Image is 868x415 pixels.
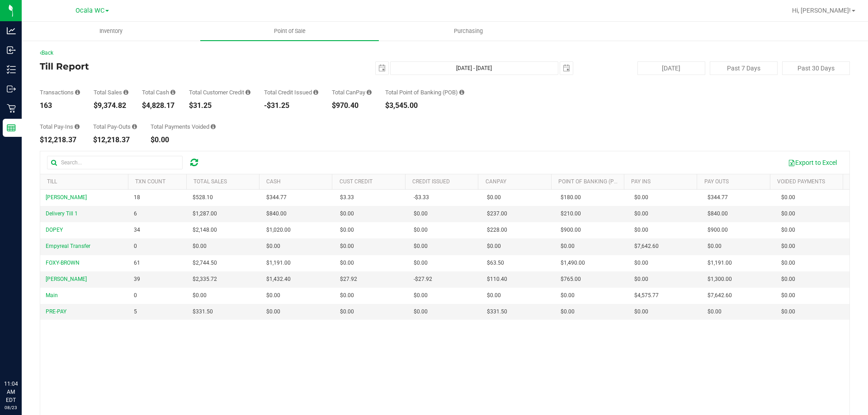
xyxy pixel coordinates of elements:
span: $331.50 [193,308,213,316]
span: 0 [134,291,137,300]
a: Cust Credit [340,178,373,185]
span: Ocala WC [75,7,104,14]
span: $0.00 [340,291,354,300]
button: [DATE] [637,61,705,75]
span: Hi, [PERSON_NAME]! [792,7,851,14]
span: $0.00 [561,242,575,251]
span: $0.00 [708,308,722,316]
span: $7,642.60 [708,291,732,300]
span: $0.00 [193,291,207,300]
i: Sum of the successful, non-voided point-of-banking payment transaction amounts, both via payment ... [459,89,464,95]
a: Voided Payments [777,178,825,185]
span: Inventory [87,27,135,35]
a: Purchasing [379,22,557,41]
inline-svg: Inbound [7,46,16,55]
a: Till [47,178,57,185]
div: $12,218.37 [40,136,80,144]
div: Total CanPay [332,89,372,95]
span: 61 [134,259,140,267]
span: 0 [134,242,137,251]
i: Sum of all cash pay-outs removed from tills within the date range. [132,124,137,130]
div: Total Pay-Outs [93,124,137,130]
span: PRE-PAY [46,308,66,315]
span: $0.00 [340,210,354,218]
button: Past 30 Days [782,61,850,75]
div: Total Credit Issued [264,89,318,95]
span: $2,148.00 [193,226,217,234]
span: $840.00 [708,210,728,218]
i: Sum of all successful, non-voided payment transaction amounts using account credit as the payment... [245,89,250,95]
span: $0.00 [708,242,722,251]
span: $180.00 [561,193,581,202]
span: $1,020.00 [266,226,291,234]
span: $0.00 [634,259,648,267]
span: $0.00 [781,275,795,284]
span: $0.00 [634,308,648,316]
span: FOXY-BROWN [46,260,80,266]
inline-svg: Outbound [7,84,16,93]
span: $2,335.72 [193,275,217,284]
span: $7,642.60 [634,242,659,251]
span: $0.00 [781,193,795,202]
div: Total Cash [142,89,175,95]
div: -$31.25 [264,102,318,109]
span: $0.00 [487,291,501,300]
span: $63.50 [487,259,504,267]
div: Total Payments Voided [151,124,216,130]
div: $31.25 [189,102,250,109]
span: $0.00 [414,291,428,300]
span: $0.00 [634,226,648,234]
span: $110.40 [487,275,507,284]
span: $4,575.77 [634,291,659,300]
span: $1,432.40 [266,275,291,284]
inline-svg: Inventory [7,65,16,74]
button: Past 7 Days [710,61,778,75]
span: $0.00 [781,308,795,316]
span: $528.10 [193,193,213,202]
a: Credit Issued [412,178,450,185]
div: Total Sales [94,89,128,95]
span: $0.00 [266,291,280,300]
i: Sum of all cash pay-ins added to tills within the date range. [75,124,80,130]
span: $344.77 [266,193,287,202]
span: $0.00 [266,308,280,316]
span: $0.00 [781,259,795,267]
span: $0.00 [193,242,207,251]
span: [PERSON_NAME] [46,276,87,282]
a: Pay Outs [704,178,729,185]
span: $1,191.00 [266,259,291,267]
div: $0.00 [151,136,216,144]
inline-svg: Retail [7,104,16,113]
div: Transactions [40,89,80,95]
span: $765.00 [561,275,581,284]
div: $3,545.00 [385,102,464,109]
span: $344.77 [708,193,728,202]
div: $12,218.37 [93,136,137,144]
span: $237.00 [487,210,507,218]
a: CanPay [486,178,506,185]
span: $3.33 [340,193,354,202]
span: $0.00 [414,242,428,251]
i: Sum of all successful refund transaction amounts from purchase returns resulting in account credi... [313,89,318,95]
span: $1,300.00 [708,275,732,284]
p: 11:04 AM EDT [4,380,18,404]
i: Count of all successful payment transactions, possibly including voids, refunds, and cash-back fr... [75,89,80,95]
span: $27.92 [340,275,357,284]
span: Main [46,292,58,298]
div: Total Customer Credit [189,89,250,95]
button: Export to Excel [782,155,843,170]
span: $0.00 [266,242,280,251]
a: Back [40,50,53,56]
span: $0.00 [340,308,354,316]
span: Point of Sale [262,27,318,35]
span: $0.00 [561,291,575,300]
span: $0.00 [634,275,648,284]
span: $0.00 [487,193,501,202]
span: select [560,62,573,75]
span: $0.00 [781,291,795,300]
span: 39 [134,275,140,284]
span: -$3.33 [414,193,429,202]
span: $900.00 [561,226,581,234]
span: $0.00 [414,210,428,218]
span: $331.50 [487,308,507,316]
